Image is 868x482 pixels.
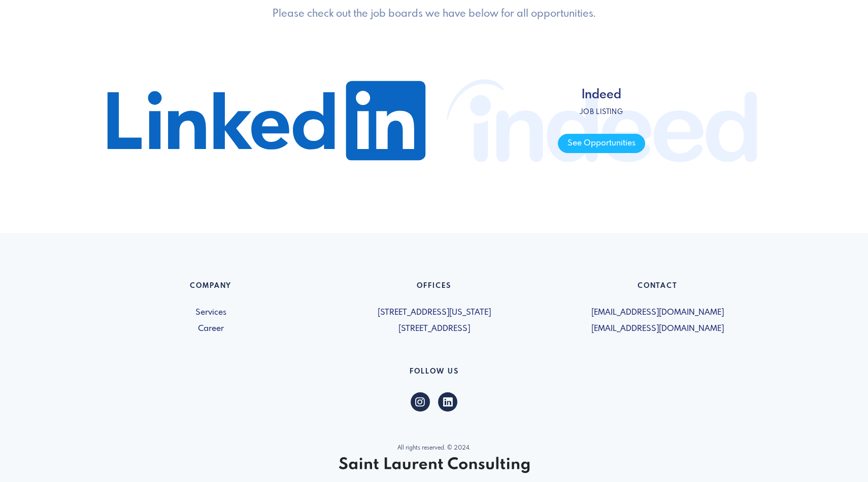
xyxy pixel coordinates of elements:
[105,444,763,453] p: All rights reserved. © 2024.
[105,367,763,380] h6: Follow US
[328,282,540,294] h6: Offices
[105,323,316,335] a: Career
[558,134,645,154] span: See Opportunities
[558,107,645,117] p: Job listing
[105,282,316,294] h6: Company
[328,307,540,319] span: [STREET_ADDRESS][US_STATE]
[558,88,645,103] h4: Indeed
[440,45,763,197] a: Indeed Job listing See Opportunities
[105,307,316,319] a: Services
[328,323,540,335] span: [STREET_ADDRESS]
[552,307,763,319] span: [EMAIL_ADDRESS][DOMAIN_NAME]
[187,8,681,20] h5: Please check out the job boards we have below for all opportunities.
[552,282,763,294] h6: Contact
[552,323,763,335] span: [EMAIL_ADDRESS][DOMAIN_NAME]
